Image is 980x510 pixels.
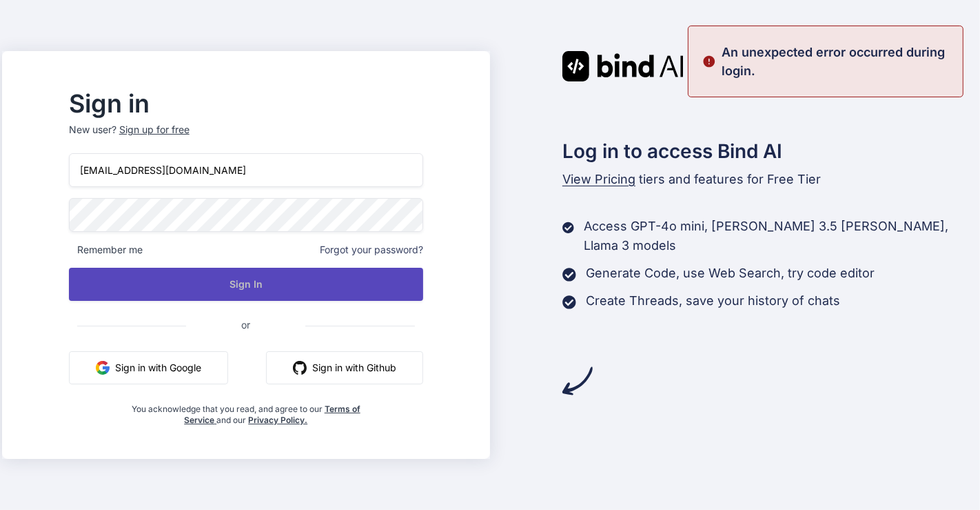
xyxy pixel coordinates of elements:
div: Sign up for free [119,123,190,137]
p: Create Threads, save your history of chats [586,291,840,311]
span: or [186,308,305,342]
input: Login or Email [69,153,423,187]
p: tiers and features for Free Tier [562,170,979,189]
p: Access GPT-4o mini, [PERSON_NAME] 3.5 [PERSON_NAME], Llama 3 models [584,217,978,255]
p: Generate Code, use Web Search, try code editor [586,264,875,283]
img: github [293,361,307,375]
span: Forgot your password? [320,243,423,257]
div: You acknowledge that you read, and agree to our and our [127,395,364,426]
img: alert [702,43,716,80]
img: arrow [562,366,593,396]
p: An unexpected error occurred during login. [722,43,955,80]
h2: Sign in [69,92,423,115]
img: Bind AI logo [562,51,684,81]
span: View Pricing [562,172,635,186]
a: Terms of Service [184,404,360,425]
p: New user? [69,123,423,153]
img: google [96,361,110,375]
button: Sign in with Google [69,351,228,384]
button: Sign in with Github [266,351,423,384]
button: Sign In [69,268,423,301]
h2: Log in to access Bind AI [562,137,979,166]
span: Remember me [69,243,143,257]
a: Privacy Policy. [248,415,307,425]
